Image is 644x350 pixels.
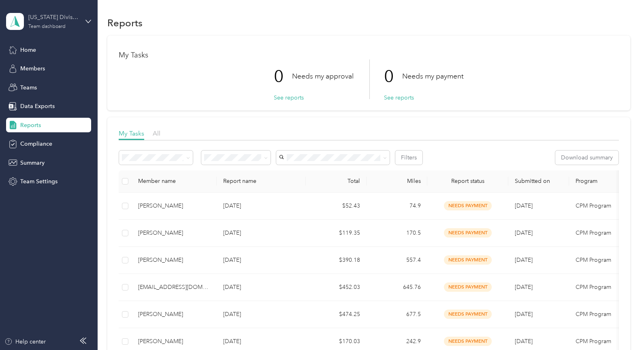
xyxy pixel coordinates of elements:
span: [DATE] [515,257,533,263]
p: [DATE] [223,283,299,292]
td: $452.03 [306,274,367,301]
p: Needs my payment [402,71,463,81]
div: [PERSON_NAME] [138,202,210,210]
span: Teams [20,83,37,92]
div: [PERSON_NAME] [138,337,210,346]
span: [DATE] [515,229,533,236]
p: 0 [274,59,292,93]
span: needs payment [444,228,492,238]
td: 557.4 [367,247,427,274]
span: Report status [434,178,502,185]
span: All [153,129,160,137]
div: [PERSON_NAME] [138,310,210,319]
span: [DATE] [515,338,533,345]
td: 645.76 [367,274,427,301]
p: [DATE] [223,337,299,346]
div: Miles [373,178,421,185]
div: [PERSON_NAME] [138,229,210,238]
span: Members [20,64,45,73]
th: Member name [132,170,217,193]
span: Team Settings [20,177,58,186]
span: Reports [20,121,41,129]
span: My Tasks [119,129,144,137]
h1: Reports [107,19,143,27]
span: Home [20,46,36,54]
td: $474.25 [306,301,367,328]
div: Member name [138,178,210,185]
th: Submitted on [508,170,569,193]
p: [DATE] [223,256,299,265]
th: Report name [217,170,306,193]
p: Needs my approval [292,71,354,81]
span: needs payment [444,282,492,292]
td: 170.5 [367,220,427,247]
td: $390.18 [306,247,367,274]
button: Help center [4,337,46,346]
p: [DATE] [223,310,299,319]
span: needs payment [444,337,492,346]
span: Compliance [20,140,52,148]
span: [DATE] [515,284,533,291]
span: needs payment [444,310,492,319]
span: Data Exports [20,102,55,110]
div: [US_STATE] Division [28,13,79,21]
button: Filters [395,151,422,165]
td: 74.9 [367,193,427,220]
div: Team dashboard [28,24,66,29]
span: [DATE] [515,311,533,318]
div: [PERSON_NAME] [138,256,210,265]
span: needs payment [444,255,492,265]
td: $119.35 [306,220,367,247]
iframe: Everlance-gr Chat Button Frame [599,305,644,350]
p: [DATE] [223,229,299,238]
button: See reports [384,93,414,102]
p: [DATE] [223,202,299,210]
button: See reports [274,93,304,102]
td: 677.5 [367,301,427,328]
span: needs payment [444,201,492,210]
h1: My Tasks [119,51,618,59]
div: Total [312,178,360,185]
p: 0 [384,59,402,93]
button: Download summary [555,151,618,165]
span: Summary [20,159,45,167]
td: $52.43 [306,193,367,220]
span: [DATE] [515,202,533,209]
div: [EMAIL_ADDRESS][DOMAIN_NAME] [138,283,210,292]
